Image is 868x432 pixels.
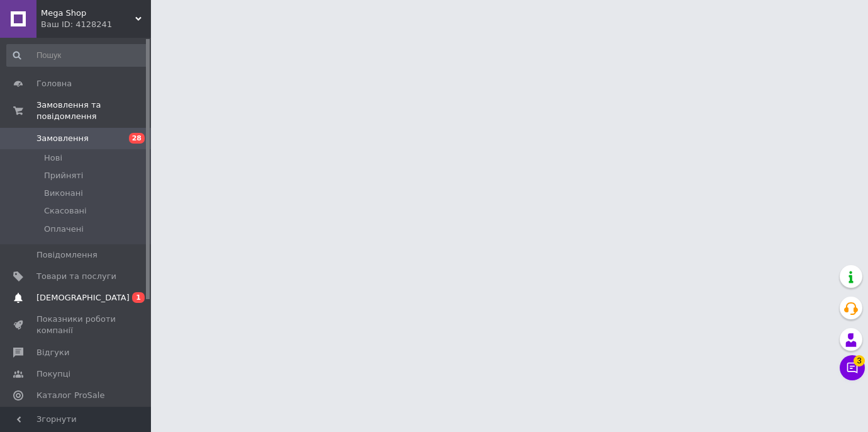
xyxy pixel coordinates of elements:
span: Замовлення та повідомлення [36,99,151,122]
span: 3 [854,355,865,367]
span: 28 [129,133,145,144]
span: Оплачені [44,224,84,235]
div: Ваш ID: 4128241 [41,19,151,30]
span: Каталог ProSale [36,390,104,401]
span: [DEMOGRAPHIC_DATA] [36,292,130,304]
span: Головна [36,78,72,89]
span: Відгуки [36,347,69,358]
input: Пошук [6,44,148,67]
span: Нові [44,152,62,164]
span: Mega Shop [41,8,135,19]
span: 1 [132,292,145,303]
span: Покупці [36,368,70,380]
span: Замовлення [36,133,89,144]
span: Прийняті [44,170,83,181]
span: Виконані [44,188,83,199]
span: Показники роботи компанії [36,314,116,336]
span: Скасовані [44,205,87,217]
span: Товари та послуги [36,271,116,282]
button: Чат з покупцем3 [840,355,865,380]
span: Повідомлення [36,249,97,261]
